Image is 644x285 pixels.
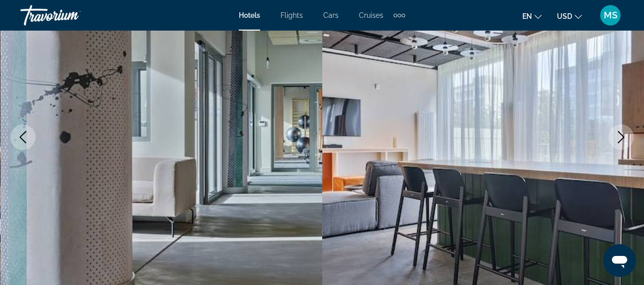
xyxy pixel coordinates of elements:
[323,11,339,19] a: Cars
[359,11,383,19] a: Cruises
[522,9,542,23] button: Change language
[597,5,624,26] button: User Menu
[10,124,36,150] button: Previous image
[239,11,260,19] a: Hotels
[604,10,618,20] span: MS
[557,12,572,20] span: USD
[20,2,122,29] a: Travorium
[522,12,532,20] span: en
[281,11,303,19] a: Flights
[608,124,634,150] button: Next image
[394,7,405,23] button: Extra navigation items
[603,244,636,277] iframe: Button to launch messaging window
[557,9,582,23] button: Change currency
